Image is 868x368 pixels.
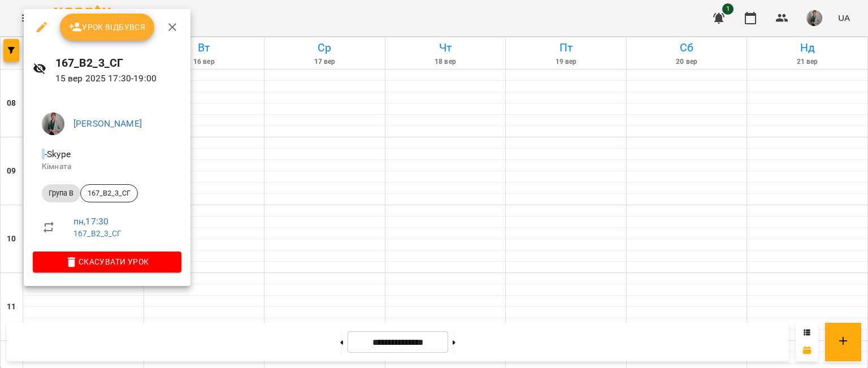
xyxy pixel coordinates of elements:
h6: 167_В2_3_СГ [55,54,181,72]
a: пн , 17:30 [73,216,108,227]
span: 167_В2_3_СГ [81,188,137,198]
img: 3acb7d247c3193edef0ecce57ed72e3e.jpeg [42,112,64,135]
a: 167_В2_3_СГ [73,229,122,238]
div: 167_В2_3_СГ [80,184,138,202]
span: Скасувати Урок [42,255,172,269]
p: Кімната [42,161,172,172]
button: Урок відбувся [60,14,155,41]
button: Скасувати Урок [33,252,181,272]
span: Урок відбувся [69,20,146,34]
span: Група В [42,188,80,198]
span: - Skype [42,149,73,159]
p: 15 вер 2025 17:30 - 19:00 [55,72,181,85]
a: [PERSON_NAME] [73,118,142,129]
